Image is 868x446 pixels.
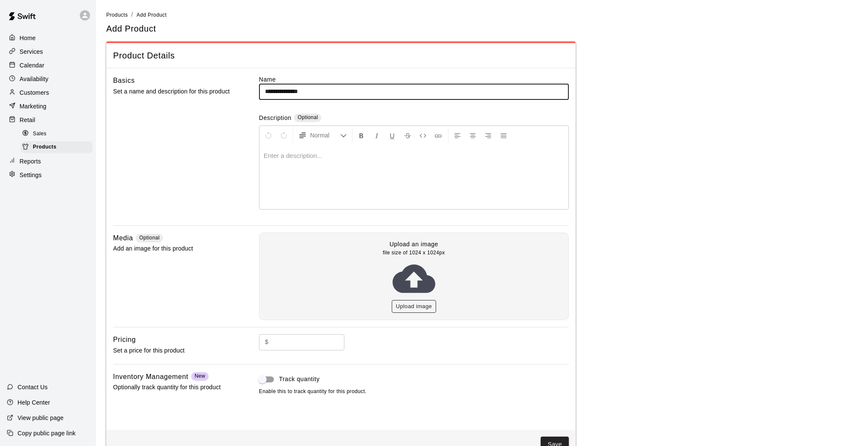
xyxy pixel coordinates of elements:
[20,157,41,166] p: Reports
[106,11,128,18] a: Products
[466,128,480,143] button: Center Align
[259,114,291,123] label: Description
[20,34,36,42] p: Home
[265,338,268,347] p: $
[310,131,340,140] span: Normal
[20,75,49,83] p: Availability
[295,128,350,143] button: Formatting Options
[392,300,437,313] button: Upload image
[450,128,465,143] button: Left Align
[20,127,96,140] a: Sales
[20,128,93,140] div: Sales
[431,128,446,143] button: Insert Link
[113,75,135,86] h6: Basics
[297,114,318,120] span: Optional
[17,414,64,422] p: View public page
[139,235,160,241] span: Optional
[195,373,205,379] span: New
[416,128,430,143] button: Insert Code
[113,50,569,61] span: Product Details
[17,398,50,407] p: Help Center
[33,130,47,138] span: Sales
[496,128,511,143] button: Justify Align
[7,59,89,72] a: Calendar
[20,61,44,70] p: Calendar
[259,388,569,396] span: Enable this to track quantity for this product.
[17,383,48,391] p: Contact Us
[20,171,42,179] p: Settings
[20,141,93,153] div: Products
[17,429,76,437] p: Copy public page link
[370,128,384,143] button: Format Italics
[113,371,188,382] h6: Inventory Management
[390,240,438,249] p: Upload an image
[113,233,133,244] h6: Media
[113,334,136,345] h6: Pricing
[20,116,35,124] p: Retail
[106,12,128,18] span: Products
[7,155,89,168] a: Reports
[113,345,232,356] p: Set a price for this product
[259,75,569,84] label: Name
[20,47,43,56] p: Services
[20,88,49,97] p: Customers
[7,169,89,181] a: Settings
[7,100,89,113] a: Marketing
[106,10,858,20] nav: breadcrumb
[131,10,133,19] li: /
[20,102,47,111] p: Marketing
[400,128,415,143] button: Format Strikethrough
[385,128,399,143] button: Format Underline
[20,140,96,154] a: Products
[7,114,89,126] a: Retail
[7,45,89,58] a: Services
[33,143,56,152] span: Products
[383,249,445,257] span: file size of 1024 x 1024px
[261,128,276,143] button: Undo
[113,382,232,393] p: Optionally track quantity for this product
[481,128,495,143] button: Right Align
[7,32,89,44] a: Home
[7,86,89,99] a: Customers
[137,12,166,18] span: Add Product
[277,128,291,143] button: Redo
[279,375,320,384] span: Track quantity
[7,73,89,85] a: Availability
[354,128,369,143] button: Format Bold
[113,86,232,97] p: Set a name and description for this product
[113,243,232,254] p: Add an image for this product
[106,23,156,35] h5: Add Product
